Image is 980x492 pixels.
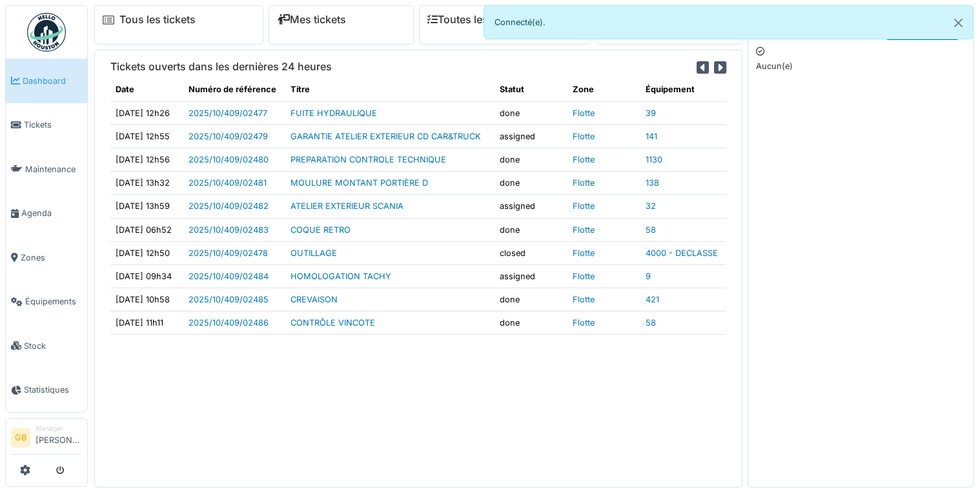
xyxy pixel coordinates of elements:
[189,318,269,328] a: 2025/10/409/02486
[189,201,269,211] a: 2025/10/409/02482
[291,201,403,211] a: ATELIER EXTERIEUR SCANIA
[291,271,391,281] a: HOMOLOGATION TACHY
[21,207,82,219] span: Agenda
[110,124,183,148] td: [DATE] 12h55
[646,201,656,211] a: 32
[110,148,183,171] td: [DATE] 12h56
[646,295,659,304] a: 421
[495,264,567,288] td: assigned
[6,280,87,324] a: Équipements
[110,264,183,288] td: [DATE] 09h34
[23,75,82,87] span: Dashboard
[291,178,428,188] a: MOULURE MONTANT PORTIÈRE D
[291,318,375,328] a: CONTRÔLE VINCOTE
[646,108,656,118] a: 39
[110,61,332,73] h6: Tickets ouverts dans les dernières 24 heures
[495,148,567,171] td: done
[291,155,446,164] a: PREPARATION CONTROLE TECHNIQUE
[11,424,82,455] a: GB Manager[PERSON_NAME]
[110,288,183,311] td: [DATE] 10h58
[110,172,183,195] td: [DATE] 13h32
[427,14,524,26] a: Toutes les tâches
[573,271,595,281] a: Flotte
[110,218,183,241] td: [DATE] 06h52
[24,384,82,396] span: Statistiques
[495,78,567,101] th: Statut
[646,155,662,164] a: 1130
[6,147,87,192] a: Maintenance
[495,288,567,311] td: done
[646,318,656,328] a: 58
[495,195,567,218] td: assigned
[495,172,567,195] td: done
[110,241,183,264] td: [DATE] 12h50
[189,108,267,118] a: 2025/10/409/02477
[573,201,595,211] a: Flotte
[567,78,640,101] th: Zone
[495,311,567,335] td: done
[495,101,567,124] td: done
[277,14,346,26] a: Mes tickets
[484,5,974,39] div: Connecté(e).
[25,163,82,175] span: Maintenance
[183,78,285,101] th: Numéro de référence
[646,248,718,258] a: 4000 - DECLASSE
[495,124,567,148] td: assigned
[573,295,595,304] a: Flotte
[6,103,87,148] a: Tickets
[110,195,183,218] td: [DATE] 13h59
[573,132,595,141] a: Flotte
[573,248,595,258] a: Flotte
[573,108,595,118] a: Flotte
[189,225,269,235] a: 2025/10/409/02483
[189,295,269,304] a: 2025/10/409/02485
[573,225,595,235] a: Flotte
[291,132,481,141] a: GARANTIE ATELIER EXTERIEUR CD CAR&TRUCK
[189,155,269,164] a: 2025/10/409/02480
[640,78,727,101] th: Équipement
[6,324,87,368] a: Stock
[291,248,337,258] a: OUTILLAGE
[36,424,82,433] div: Manager
[6,235,87,280] a: Zones
[285,78,495,101] th: Titre
[646,225,656,235] a: 58
[756,60,965,72] p: Aucun(e)
[110,311,183,335] td: [DATE] 11h11
[110,78,183,101] th: Date
[6,59,87,103] a: Dashboard
[573,318,595,328] a: Flotte
[189,132,268,141] a: 2025/10/409/02479
[291,225,351,235] a: COQUE RETRO
[291,295,338,304] a: CREVAISON
[646,271,651,281] a: 9
[25,295,82,308] span: Équipements
[36,424,82,451] li: [PERSON_NAME]
[944,6,973,40] button: Close
[495,241,567,264] td: closed
[21,251,82,264] span: Zones
[495,218,567,241] td: done
[291,108,377,118] a: FUITE HYDRAULIQUE
[573,155,595,164] a: Flotte
[573,178,595,188] a: Flotte
[189,248,268,258] a: 2025/10/409/02478
[119,14,196,26] a: Tous les tickets
[646,178,659,188] a: 138
[110,101,183,124] td: [DATE] 12h26
[189,271,269,281] a: 2025/10/409/02484
[24,340,82,352] span: Stock
[27,13,66,52] img: Badge_color-CXgf-gQk.svg
[24,119,82,131] span: Tickets
[11,428,30,448] li: GB
[646,132,657,141] a: 141
[6,368,87,413] a: Statistiques
[6,192,87,236] a: Agenda
[189,178,267,188] a: 2025/10/409/02481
